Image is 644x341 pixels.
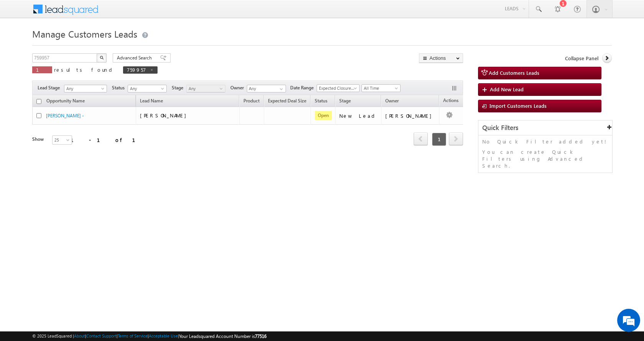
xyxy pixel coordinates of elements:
a: next [449,133,463,145]
div: Quick Filters [478,120,612,135]
a: Stage [335,97,355,107]
div: [PERSON_NAME] [385,112,435,119]
div: 1 - 1 of 1 [71,135,145,144]
span: 759957 [127,66,146,73]
span: 25 [53,137,73,143]
a: Any [64,85,107,92]
span: Add Customers Leads [489,69,539,76]
span: Advanced Search [117,54,154,61]
a: Expected Closure Date [317,84,360,92]
span: results found [54,66,115,73]
a: Show All Items [276,85,285,93]
span: Product [243,98,260,104]
a: 25 [52,135,72,145]
span: Any [64,85,104,92]
span: Actions [439,96,462,106]
a: Any [186,85,225,92]
a: prev [414,133,428,145]
a: Status [311,97,331,107]
span: All Time [362,85,398,92]
span: Collapse Panel [565,55,598,62]
p: No Quick Filter added yet! [482,138,608,145]
img: Search [100,56,103,59]
a: Expected Deal Size [264,97,310,107]
span: 77516 [255,333,266,339]
span: Opportunity Name [46,98,85,104]
span: Date Range [290,84,317,91]
span: Owner [230,84,247,91]
a: All Time [361,84,401,92]
div: Show [32,136,46,143]
span: [PERSON_NAME] [140,112,190,119]
span: © 2025 LeadSquared | | | | | [32,333,266,340]
span: Your Leadsquared Account Number is [179,333,266,339]
button: Actions [419,53,463,63]
span: Stage [339,98,351,104]
span: Stage [172,84,186,91]
div: New Lead [339,112,378,119]
span: Lead Stage [38,84,63,91]
input: Type to Search [247,85,286,92]
span: 1 [432,133,446,146]
span: Expected Deal Size [268,98,306,104]
span: Expected Closure Date [317,85,357,92]
span: Lead Name [136,97,167,107]
a: Any [128,85,167,92]
a: Terms of Service [118,333,148,338]
span: Import Customers Leads [490,102,547,109]
span: Manage Customers Leads [32,28,137,40]
span: 1 [36,66,48,73]
p: You can create Quick Filters using Advanced Search. [482,148,608,169]
input: Check all records [36,99,41,104]
span: Add New Lead [490,86,524,92]
span: Any [128,85,164,92]
span: Open [315,111,332,120]
a: Contact Support [86,333,117,338]
span: Status [112,84,128,91]
span: Any [187,85,223,92]
a: Acceptable Use [149,333,178,338]
span: Owner [385,98,399,104]
a: About [74,333,85,338]
a: Opportunity Name [43,97,89,107]
a: [PERSON_NAME] - [46,113,84,119]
